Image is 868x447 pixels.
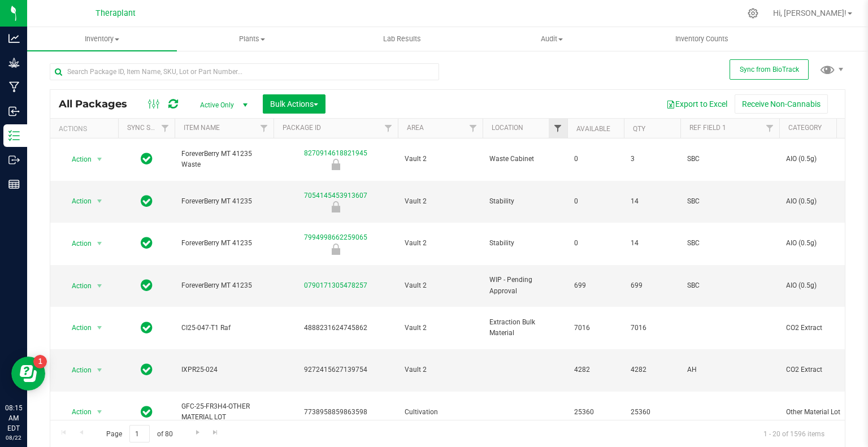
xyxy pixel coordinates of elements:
[62,193,92,209] span: Action
[141,277,153,293] span: In Sync
[62,278,92,294] span: Action
[93,320,107,336] span: select
[59,98,138,110] span: All Packages
[368,34,436,44] span: Lab Results
[464,119,483,138] a: Filter
[304,192,367,199] a: 7054145453913607
[181,196,267,207] span: ForeverBerry MT 41235
[33,355,47,368] iframe: Resource center unread badge
[207,425,224,440] a: Go to the last page
[574,280,617,291] span: 699
[660,34,744,44] span: Inventory Counts
[97,425,182,442] span: Page of 80
[405,323,476,333] span: Vault 2
[627,27,776,51] a: Inventory Counts
[574,364,617,375] span: 4282
[689,124,726,132] a: Ref Field 1
[272,244,400,255] div: Newly Received
[405,280,476,291] span: Vault 2
[489,275,561,296] span: WIP - Pending Approval
[181,280,267,291] span: ForeverBerry MT 41235
[181,364,267,375] span: IXPR25-024
[8,106,20,117] inline-svg: Inbound
[62,404,92,420] span: Action
[489,317,561,338] span: Extraction Bulk Material
[754,425,834,442] span: 1 - 20 of 1596 items
[189,425,206,440] a: Go to the next page
[129,425,150,442] input: 1
[574,196,617,207] span: 0
[631,196,674,207] span: 14
[477,27,627,51] a: Audit
[283,124,321,132] a: Package ID
[96,8,136,18] span: Theraplant
[11,357,45,390] iframe: Resource center
[59,125,114,133] div: Actions
[272,159,400,170] div: Newly Received
[740,66,799,73] span: Sync from BioTrack
[489,238,561,249] span: Stability
[141,404,153,420] span: In Sync
[8,33,20,44] inline-svg: Analytics
[405,196,476,207] span: Vault 2
[8,130,20,141] inline-svg: Inventory
[405,154,476,164] span: Vault 2
[405,238,476,249] span: Vault 2
[141,320,153,336] span: In Sync
[773,8,847,18] span: Hi, [PERSON_NAME]!
[478,34,626,44] span: Audit
[181,238,267,249] span: ForeverBerry MT 41235
[379,119,398,138] a: Filter
[141,235,153,251] span: In Sync
[62,236,92,251] span: Action
[687,154,772,164] span: SBC
[62,151,92,167] span: Action
[141,151,153,167] span: In Sync
[263,94,325,114] button: Bulk Actions
[181,401,267,423] span: GFC-25-FR3H4-OTHER MATERIAL LOT
[746,8,760,19] div: Manage settings
[730,59,809,80] button: Sync from BioTrack
[270,99,318,109] span: Bulk Actions
[631,280,674,291] span: 699
[93,362,107,378] span: select
[8,179,20,190] inline-svg: Reports
[633,125,645,133] a: Qty
[489,154,561,164] span: Waste Cabinet
[93,236,107,251] span: select
[93,151,107,167] span: select
[735,94,828,114] button: Receive Non-Cannabis
[574,323,617,333] span: 7016
[492,124,523,132] a: Location
[631,238,674,249] span: 14
[761,119,779,138] a: Filter
[272,364,400,375] div: 9272415627139754
[304,233,367,241] a: 7994998662259065
[93,404,107,420] span: select
[50,63,439,80] input: Search Package ID, Item Name, SKU, Lot or Part Number...
[62,362,92,378] span: Action
[489,196,561,207] span: Stability
[184,124,220,132] a: Item Name
[407,124,424,132] a: Area
[631,364,674,375] span: 4282
[255,119,274,138] a: Filter
[272,407,400,418] div: 7738958859863598
[631,323,674,333] span: 7016
[304,149,367,157] a: 8270914618821945
[8,81,20,93] inline-svg: Manufacturing
[574,154,617,164] span: 0
[304,281,367,289] a: 0790171305478257
[8,57,20,68] inline-svg: Grow
[27,34,177,44] span: Inventory
[405,407,476,418] span: Cultivation
[788,124,822,132] a: Category
[156,119,175,138] a: Filter
[93,193,107,209] span: select
[327,27,477,51] a: Lab Results
[549,119,567,138] a: Filter
[272,323,400,333] div: 4888231624745862
[574,238,617,249] span: 0
[405,364,476,375] span: Vault 2
[141,193,153,209] span: In Sync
